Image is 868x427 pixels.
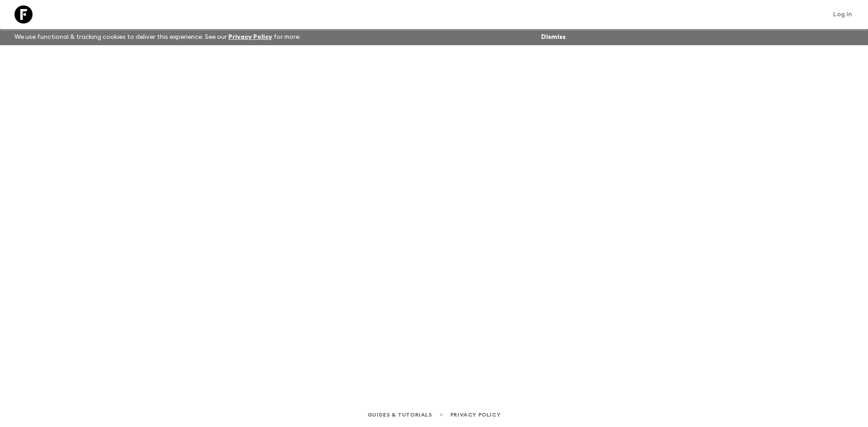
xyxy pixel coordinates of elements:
p: We use functional & tracking cookies to deliver this experience. See our for more. [11,29,304,45]
a: Log in [828,8,857,21]
a: Privacy Policy [450,410,500,420]
button: Dismiss [539,31,568,43]
a: Privacy Policy [228,34,272,40]
a: Guides & Tutorials [368,410,432,420]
